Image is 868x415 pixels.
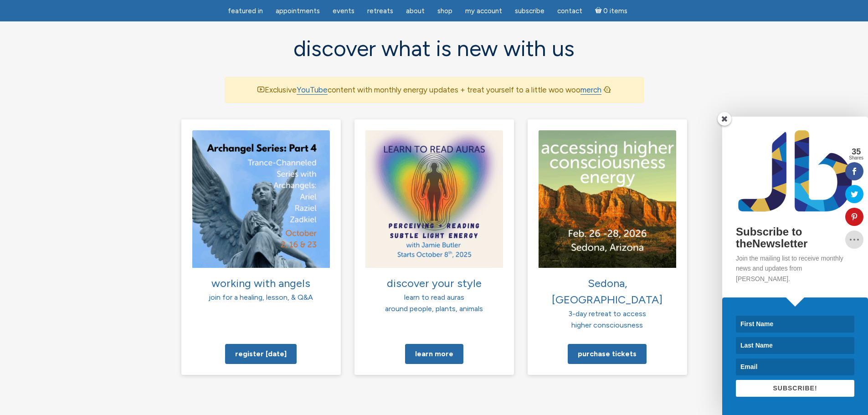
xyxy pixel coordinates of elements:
p: Join the mailing list to receive monthly news and updates from [PERSON_NAME]. [736,253,854,284]
span: About [406,7,425,15]
span: discover your style [387,277,482,290]
input: Last Name [736,337,854,354]
span: Shares [849,156,863,160]
span: Events [333,7,354,15]
a: Subscribe [509,2,550,20]
span: 0 items [603,8,627,15]
input: Email [736,359,854,375]
a: Register [DATE] [225,344,297,364]
span: higher consciousness [571,321,643,329]
span: SUBSCRIBE! [773,384,817,392]
a: Retreats [362,2,399,20]
a: YouTube [297,85,328,95]
span: join for a healing, lesson, & Q&A [209,293,313,302]
input: First Name [736,316,854,333]
a: About [401,2,430,20]
a: Contact [552,2,588,20]
a: Events [327,2,360,20]
a: Cart0 items [590,1,633,20]
span: featured in [228,7,263,15]
span: learn to read auras [404,293,464,302]
a: My Account [460,2,508,20]
a: featured in [222,2,268,20]
span: working with angels [211,277,310,290]
span: My Account [465,7,502,15]
span: Contact [557,7,582,15]
span: Subscribe [515,7,544,15]
span: Sedona, [GEOGRAPHIC_DATA] [552,277,663,306]
a: Appointments [270,2,325,20]
button: SUBSCRIBE! [736,380,854,397]
span: Appointments [276,7,320,15]
h2: Subscribe to theNewsletter [736,226,854,250]
h2: discover what is new with us [225,36,644,61]
i: Cart [595,7,604,15]
a: Learn more [405,344,463,364]
span: 35 [849,148,863,156]
div: Exclusive content with monthly energy updates + treat yourself to a little woo woo [225,77,644,103]
a: Shop [432,2,458,20]
span: 3-day retreat to access [568,309,646,318]
a: merch [580,85,601,95]
a: Purchase tickets [568,344,647,364]
span: around people, plants, animals [385,304,483,313]
span: Shop [437,7,452,15]
span: Retreats [367,7,393,15]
